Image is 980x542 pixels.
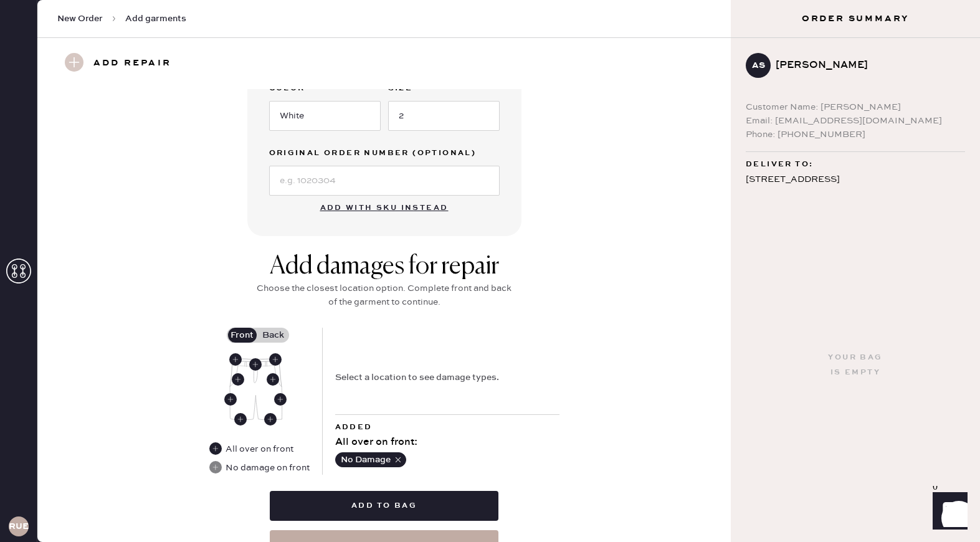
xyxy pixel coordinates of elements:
div: [PERSON_NAME] [776,58,955,73]
div: Front Center Waistband [249,358,262,371]
div: Front Right Hem [234,413,247,426]
span: Deliver to: [746,157,813,172]
div: [STREET_ADDRESS] Apt.15H [US_STATE] , NY 10021 [746,172,965,219]
span: Add garments [125,12,186,25]
div: Customer Name: [PERSON_NAME] [746,100,965,114]
div: Phone: [PHONE_NUMBER] [746,128,965,141]
div: Front Right Side Seam [224,393,237,406]
label: Front [227,328,258,343]
h3: Add repair [93,53,171,74]
div: Front Right Pocket [232,373,244,386]
div: Front Left Pocket [267,373,279,386]
div: Front Left Side Seam [274,393,287,406]
input: e.g. 30R [388,101,500,131]
div: Add damages for repair [254,252,515,282]
div: Email: [EMAIL_ADDRESS][DOMAIN_NAME] [746,114,965,128]
button: No Damage [335,452,406,467]
div: All over on front [226,442,293,456]
h3: RUESA [9,522,29,531]
div: All over on front : [335,435,559,450]
div: All over on front [209,442,295,456]
img: Garment image [229,358,283,421]
label: Original Order Number (Optional) [269,146,500,161]
div: Front Left Hem [264,413,277,426]
div: Front Left Waistband [269,353,282,366]
h3: AS [752,61,765,70]
div: Select a location to see damage types. [335,371,499,384]
input: e.g. Navy [269,101,381,131]
input: e.g. 1020304 [269,166,500,196]
iframe: Front Chat [921,486,974,540]
div: Your bag is empty [828,350,882,380]
div: Choose the closest location option. Complete front and back of the garment to continue. [254,282,515,309]
span: New Order [57,12,103,25]
h3: Order Summary [731,12,980,25]
div: Added [335,420,559,435]
button: Add to bag [270,491,498,521]
div: No damage on front [209,461,310,475]
button: Add with SKU instead [313,196,456,221]
label: Back [258,328,289,343]
div: No damage on front [226,461,310,475]
div: Front Right Waistband [229,353,242,366]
